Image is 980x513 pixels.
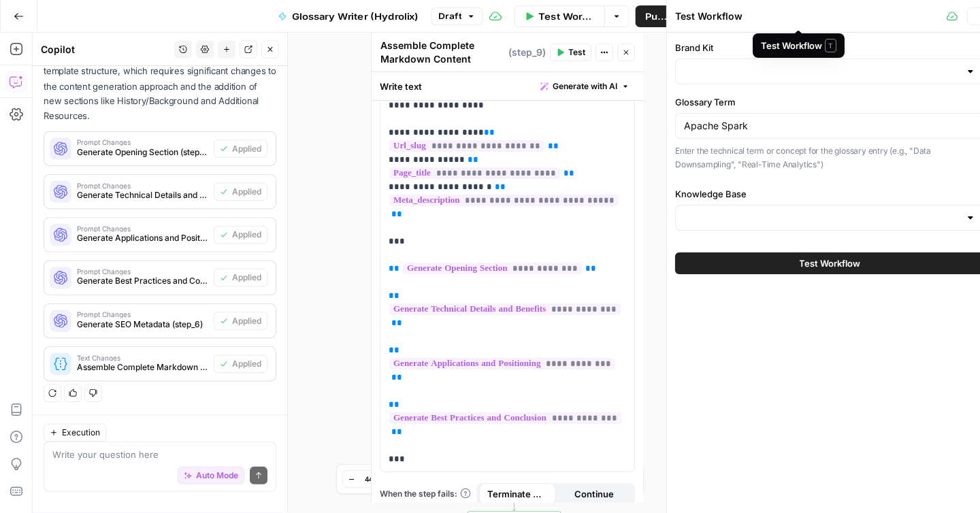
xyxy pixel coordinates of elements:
span: ( step_9 ) [508,46,546,59]
div: Write text [372,72,643,100]
span: Execution [62,427,100,439]
span: Generate SEO Metadata (step_6) [77,318,208,330]
span: Test [568,46,585,59]
span: Continue [574,487,614,501]
button: Auto Mode [178,467,244,484]
span: Applied [232,142,261,154]
span: Prompt Changes [77,225,208,232]
button: Applied [214,226,267,244]
span: Generate Opening Section (step_2) [77,146,208,158]
span: Text Changes [77,354,208,361]
button: Publish [636,5,681,27]
button: Draft [431,7,483,25]
button: Generate with AI [535,78,635,95]
button: Continue [556,483,633,505]
span: Glossary Writer (Hydrolix) [292,10,419,23]
p: I'll update the workflow to align with the new glossary template structure, which requires signif... [44,50,276,123]
span: Applied [232,186,261,198]
span: Terminate Workflow [487,487,548,501]
span: Assemble Complete Markdown Content (step_9) [77,361,208,374]
span: Applied [232,229,261,241]
button: Applied [214,312,267,330]
span: Applied [232,314,261,327]
button: Execution [44,424,106,442]
span: Publish [645,10,672,23]
input: Real-Time Analytics [684,119,976,133]
span: Test Workflow [538,10,595,23]
div: Copilot [41,42,170,56]
span: Auto Mode [196,469,238,482]
span: Applied [232,271,261,284]
span: Generate Technical Details and Benefits (step_3) [77,189,208,201]
span: Prompt Changes [77,139,208,146]
button: Applied [214,139,267,158]
span: Generate Best Practices and Conclusion (step_5) [77,275,208,287]
button: Test [550,44,591,61]
button: Applied [214,355,267,374]
span: Draft [438,10,461,22]
textarea: Assemble Complete Markdown Content [380,39,505,66]
span: Applied [232,358,261,370]
button: Test Workflow [514,5,604,27]
span: Generate with AI [553,80,617,93]
span: Prompt Changes [77,311,208,318]
span: Prompt Changes [77,182,208,188]
button: Applied [214,182,267,201]
span: Prompt Changes [77,268,208,275]
a: When the step fails: [380,488,471,500]
span: Generate Applications and Positioning (step_4) [77,232,208,244]
button: Applied [214,269,267,287]
span: Test Workflow [799,256,860,270]
button: Glossary Writer (Hydrolix) [268,5,428,27]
